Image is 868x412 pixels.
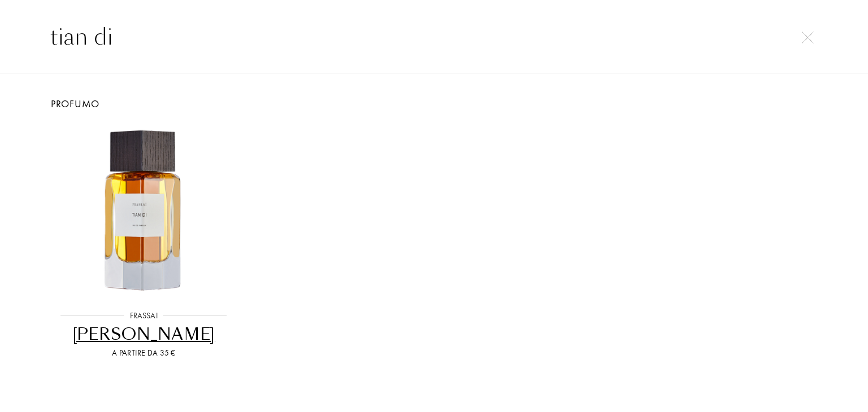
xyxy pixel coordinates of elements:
[124,310,163,322] div: Frassai
[57,124,231,297] img: Tian Di
[38,96,830,111] div: Profumo
[802,32,814,43] img: cross.svg
[27,20,841,54] input: Ricerca
[51,347,236,359] div: A partire da 35 €
[47,111,241,373] a: Tian DiFrassai[PERSON_NAME]A partire da 35 €
[51,323,236,345] div: [PERSON_NAME]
